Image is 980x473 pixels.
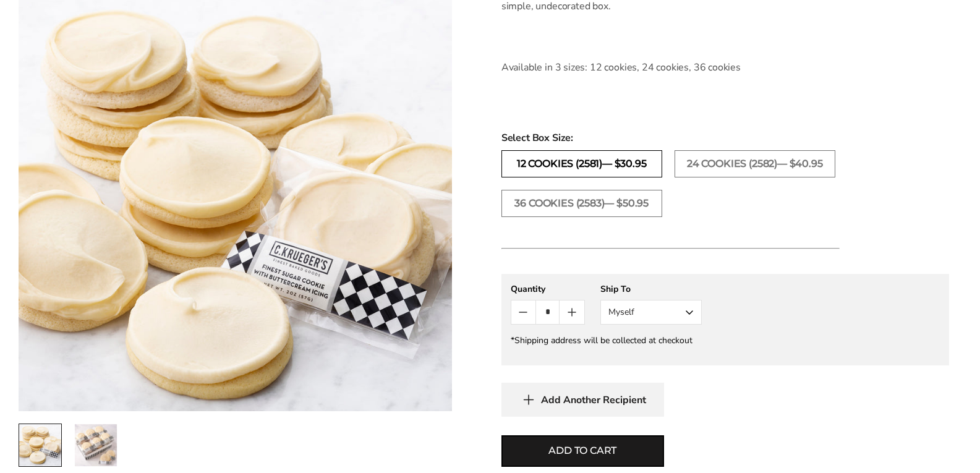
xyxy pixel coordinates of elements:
[511,335,940,346] div: *Shipping address will be collected at checkout
[511,300,535,324] button: Count minus
[560,300,584,324] button: Count plus
[535,300,560,324] input: Quantity
[501,274,949,365] gfm-form: New recipient
[19,424,62,467] a: 1 / 2
[10,426,128,463] iframe: Sign Up via Text for Offers
[541,394,646,406] span: Add Another Recipient
[600,300,702,325] button: Myself
[675,150,835,177] label: 24 COOKIES (2582)— $40.95
[19,424,61,466] img: Just The Cookies - All Buttercream Iced Sugar Cookies
[501,435,664,467] button: Add to cart
[501,383,664,417] button: Add Another Recipient
[548,443,616,458] span: Add to cart
[501,60,840,75] p: Available in 3 sizes: 12 cookies, 24 cookies, 36 cookies
[511,283,585,295] div: Quantity
[501,150,662,177] label: 12 COOKIES (2581)— $30.95
[75,424,117,466] img: Just The Cookies - All Buttercream Iced Sugar Cookies
[501,190,662,217] label: 36 COOKIES (2583)— $50.95
[600,283,702,295] div: Ship To
[501,130,949,145] span: Select Box Size:
[74,424,117,467] a: 2 / 2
